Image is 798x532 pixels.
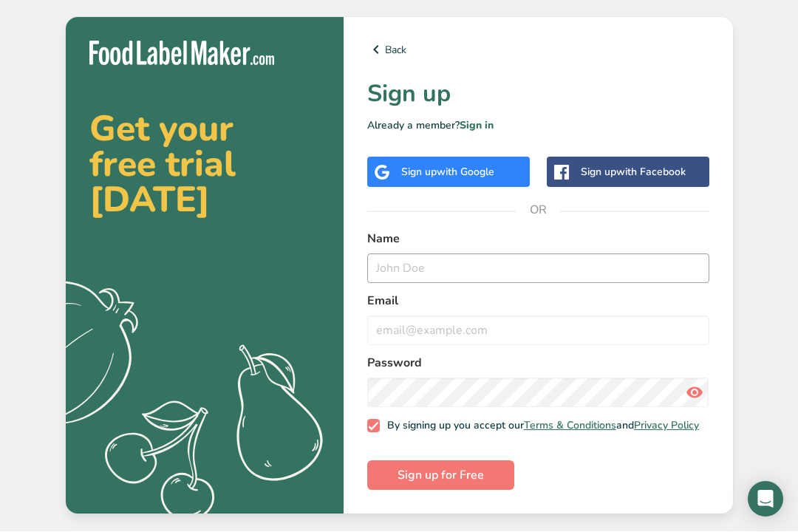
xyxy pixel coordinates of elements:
a: Back [367,41,709,59]
label: Name [367,231,709,248]
a: Terms & Conditions [524,419,616,433]
div: Open Intercom Messenger [748,482,783,517]
span: OR [516,188,560,233]
span: with Facebook [616,166,686,180]
p: Already a member? [367,118,709,134]
span: Sign up for Free [398,467,484,485]
img: Food Label Maker [89,41,274,66]
div: Sign up [581,165,686,180]
input: email@example.com [367,316,709,346]
label: Password [367,355,709,372]
h2: Get your free trial [DATE] [89,112,320,218]
a: Privacy Policy [634,419,699,433]
label: Email [367,293,709,310]
div: Sign up [401,165,494,180]
span: with Google [437,166,494,180]
input: John Doe [367,254,709,284]
button: Sign up for Free [367,461,514,491]
h1: Sign up [367,77,709,112]
span: By signing up you accept our and [380,420,699,433]
a: Sign in [460,119,494,133]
